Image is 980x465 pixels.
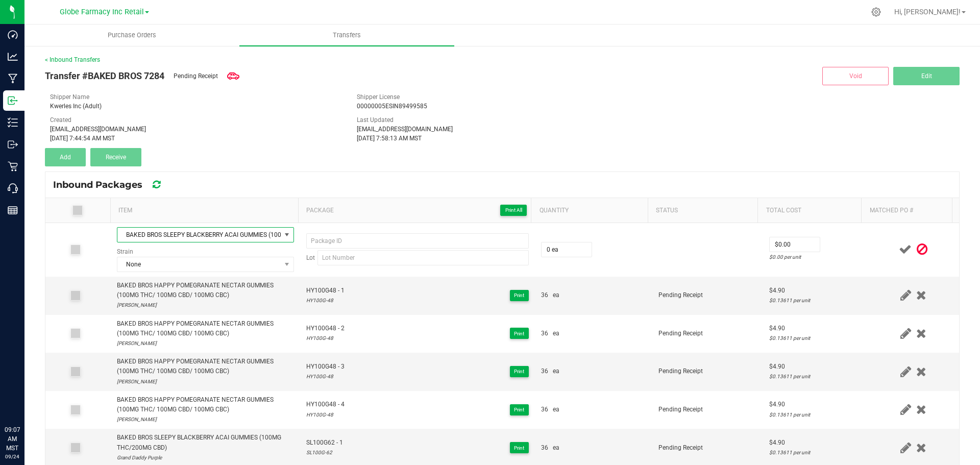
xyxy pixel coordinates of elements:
div: [PERSON_NAME] [117,300,294,310]
div: Grand Daddy Purple [117,453,294,462]
span: BAKED BROS SLEEPY BLACKBERRY ACAI GUMMIES (100MG THC/200MG CBD) [117,228,281,242]
span: 36 [541,405,548,414]
div: HY100G-48 [306,372,345,381]
span: Pending Receipt [658,406,703,413]
span: Pending Receipt [658,368,703,375]
span: Created [50,116,71,124]
p: 09:07 AM MST [5,425,20,453]
span: Pending Receipt [174,71,218,81]
span: Package [306,204,527,216]
span: HY100G48 - 4 [306,400,345,409]
input: Package ID [306,233,529,249]
span: Print [514,407,524,412]
div: SL100G-62 [306,448,343,457]
button: Receive [90,148,141,166]
span: 36 [541,329,548,338]
span: Edit [921,72,932,80]
a: Transfers [239,25,454,46]
span: Hi, [PERSON_NAME]! [894,8,961,16]
span: None [117,257,281,272]
span: HY100G48 - 3 [306,362,345,372]
inline-svg: Inbound [8,95,18,106]
div: HY100G-48 [306,296,345,305]
span: Lot [306,253,315,263]
span: Print [514,369,524,374]
span: Print [514,292,524,298]
div: [PERSON_NAME] [117,377,294,386]
span: Globe Farmacy Inc Retail [60,8,144,16]
p: 09/24 [5,453,20,460]
span: Receive [106,154,126,161]
span: Pending Receipt [658,330,703,337]
div: $4.90 [769,400,862,409]
inline-svg: Analytics [8,52,18,62]
span: Transfer #BAKED BROS 7284 [45,69,164,83]
div: [EMAIL_ADDRESS][DOMAIN_NAME] [357,125,648,134]
div: $4.90 [769,362,862,372]
span: Print All [505,207,522,213]
a: < Inbound Transfers [45,56,100,63]
th: Matched PO # [861,198,952,223]
span: ea [553,329,559,338]
span: Print [514,445,524,451]
submit-button: Receive inventory against this transfer [90,148,146,166]
div: [DATE] 7:44:54 AM MST [50,134,341,143]
span: 36 [541,366,548,376]
div: [EMAIL_ADDRESS][DOMAIN_NAME] [50,125,341,134]
span: Pending Receipt [658,291,703,299]
span: ea [553,443,559,453]
div: $0.13611 per unit [769,410,862,420]
span: 36 [541,443,548,453]
inline-svg: Dashboard [8,30,18,40]
span: Last Updated [357,116,394,124]
span: Pending Receipt [658,444,703,451]
span: Void [849,72,862,80]
div: $0.13611 per unit [769,296,862,305]
div: 00000005ESIN89499585 [357,102,648,111]
button: Print [510,366,529,377]
button: Void [822,67,889,85]
button: Print [510,404,529,415]
span: 36 [541,290,548,300]
div: BAKED BROS HAPPY POMEGRANATE NECTAR GUMMIES (100MG THC/ 100MG CBD/ 100MG CBC) [117,281,294,300]
inline-svg: Manufacturing [8,74,18,84]
div: Kwerles Inc (Adult) [50,102,341,111]
div: BAKED BROS HAPPY POMEGRANATE NECTAR GUMMIES (100MG THC/ 100MG CBD/ 100MG CBC) [117,357,294,376]
inline-svg: Reports [8,205,18,215]
th: Quantity [531,198,647,223]
div: BAKED BROS HAPPY POMEGRANATE NECTAR GUMMIES (100MG THC/ 100MG CBD/ 100MG CBC) [117,395,294,414]
span: HY100G48 - 1 [306,286,345,296]
a: Purchase Orders [24,25,239,46]
span: Strain [117,248,133,255]
span: ea [553,405,559,414]
div: BAKED BROS HAPPY POMEGRANATE NECTAR GUMMIES (100MG THC/ 100MG CBD/ 100MG CBC) [117,319,294,338]
div: $0.13611 per unit [769,372,862,381]
inline-svg: Retail [8,161,18,172]
div: $0.13611 per unit [769,333,862,343]
input: Lot Number [317,250,529,265]
button: Print [510,328,529,339]
div: [DATE] 7:58:13 AM MST [357,134,648,143]
inline-svg: Call Center [8,183,18,193]
span: Add [60,154,71,161]
button: Edit [893,67,960,85]
div: $4.90 [769,324,862,333]
button: Add [45,148,86,166]
div: $4.90 [769,438,862,448]
span: Shipper License [357,93,400,101]
div: HY100G-48 [306,333,345,343]
th: Status [648,198,758,223]
span: Shipper Name [50,93,89,101]
inline-svg: Outbound [8,139,18,150]
span: HY100G48 - 2 [306,324,345,333]
div: $4.90 [769,286,862,296]
th: Item [110,198,298,223]
iframe: Resource center [10,383,41,414]
button: Print All [500,205,527,216]
span: ea [553,366,559,376]
th: Total Cost [757,198,861,223]
div: [PERSON_NAME] [117,338,294,348]
span: ea [553,290,559,300]
div: BAKED BROS SLEEPY BLACKBERRY ACAI GUMMIES (100MG THC/200MG CBD) [117,433,294,452]
button: Print [510,290,529,301]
